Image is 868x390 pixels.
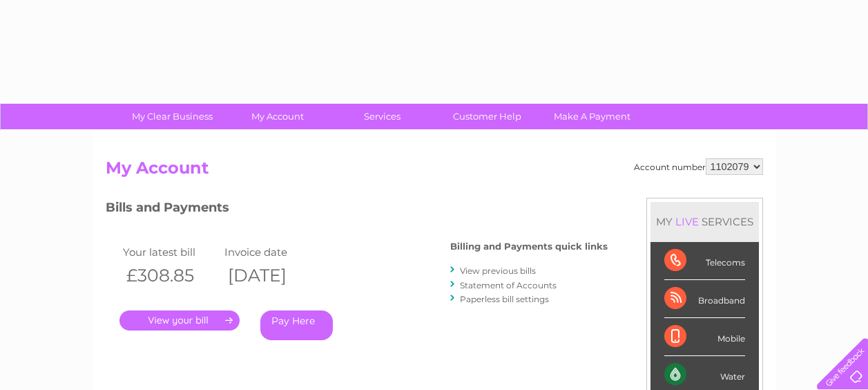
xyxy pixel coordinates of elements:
div: Broadband [664,280,745,318]
h2: My Account [106,158,763,185]
th: £308.85 [119,261,222,290]
a: My Account [220,104,334,129]
a: Paperless bill settings [460,294,549,304]
a: Services [325,104,439,129]
a: . [119,310,240,331]
h3: Bills and Payments [106,198,608,222]
a: Pay Here [260,310,333,340]
div: Telecoms [664,242,745,280]
a: Customer Help [430,104,544,129]
div: Mobile [664,318,745,356]
td: Invoice date [221,243,323,261]
a: Make A Payment [535,104,649,129]
th: [DATE] [221,261,323,290]
div: LIVE [673,215,702,228]
a: Statement of Accounts [460,280,557,290]
div: Account number [634,158,763,175]
td: Your latest bill [119,243,222,261]
a: View previous bills [460,266,536,276]
h4: Billing and Payments quick links [450,241,608,252]
div: MY SERVICES [650,202,759,241]
a: My Clear Business [115,104,229,129]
